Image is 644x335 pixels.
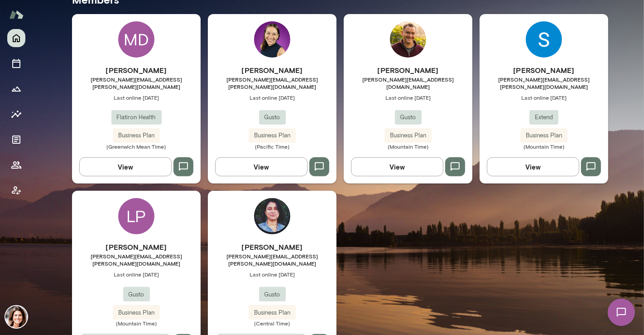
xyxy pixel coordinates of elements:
[215,157,308,176] button: View
[208,94,336,101] span: Last online [DATE]
[72,65,201,76] h6: [PERSON_NAME]
[7,29,25,47] button: Home
[72,242,201,252] h6: [PERSON_NAME]
[9,6,24,23] img: Mento
[487,157,579,176] button: View
[259,290,286,299] span: Gusto
[480,143,608,150] span: (Mountain Time)
[208,65,336,76] h6: [PERSON_NAME]
[208,76,336,90] span: [PERSON_NAME][EMAIL_ADDRESS][PERSON_NAME][DOMAIN_NAME]
[480,94,608,101] span: Last online [DATE]
[113,131,160,140] span: Business Plan
[344,65,472,76] h6: [PERSON_NAME]
[7,131,25,149] button: Documents
[254,21,290,58] img: Rehana Manejwala
[7,80,25,98] button: Growth Plan
[123,290,150,299] span: Gusto
[79,157,172,176] button: View
[259,113,286,122] span: Gusto
[7,54,25,73] button: Sessions
[208,143,336,150] span: (Pacific Time)
[254,198,290,234] img: Lorena Morel Diaz
[72,320,201,327] span: (Mountain Time)
[208,242,336,252] h6: [PERSON_NAME]
[111,113,162,122] span: Flatiron Health
[72,252,201,267] span: [PERSON_NAME][EMAIL_ADDRESS][PERSON_NAME][DOMAIN_NAME]
[72,271,201,278] span: Last online [DATE]
[118,21,154,58] div: MD
[208,252,336,267] span: [PERSON_NAME][EMAIL_ADDRESS][PERSON_NAME][DOMAIN_NAME]
[72,76,201,90] span: [PERSON_NAME][EMAIL_ADDRESS][PERSON_NAME][DOMAIN_NAME]
[72,143,201,150] span: (Greenwich Mean Time)
[208,320,336,327] span: (Central Time)
[395,113,422,122] span: Gusto
[5,306,27,328] img: Gwen Throckmorton
[249,131,296,140] span: Business Plan
[72,94,201,101] span: Last online [DATE]
[7,105,25,123] button: Insights
[208,271,336,278] span: Last online [DATE]
[7,156,25,174] button: Members
[480,76,608,90] span: [PERSON_NAME][EMAIL_ADDRESS][PERSON_NAME][DOMAIN_NAME]
[526,21,562,58] img: Shannon Payne
[344,94,472,101] span: Last online [DATE]
[351,157,443,176] button: View
[113,308,160,317] span: Business Plan
[520,131,567,140] span: Business Plan
[384,131,432,140] span: Business Plan
[249,308,296,317] span: Business Plan
[390,21,426,58] img: Jeremy Person
[344,143,472,150] span: (Mountain Time)
[7,181,25,199] button: Client app
[529,113,558,122] span: Extend
[344,76,472,90] span: [PERSON_NAME][EMAIL_ADDRESS][DOMAIN_NAME]
[480,65,608,76] h6: [PERSON_NAME]
[118,198,154,234] div: LP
